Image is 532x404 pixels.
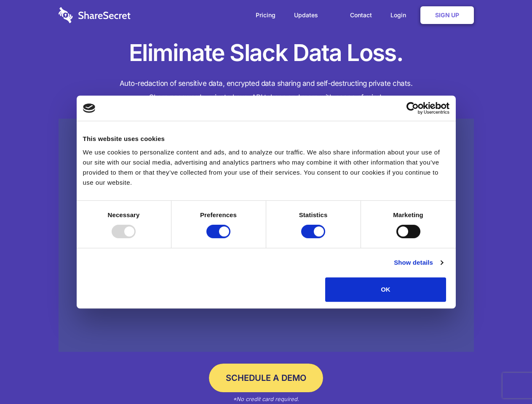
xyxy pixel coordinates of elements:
a: Contact [342,2,380,28]
strong: Marketing [393,211,423,218]
a: Login [382,2,419,28]
strong: Necessary [108,211,140,218]
em: *No credit card required. [233,396,299,402]
a: Pricing [247,2,284,28]
h1: Eliminate Slack Data Loss. [59,38,474,68]
a: Show details [394,258,443,268]
h4: Auto-redaction of sensitive data, encrypted data sharing and self-destructing private chats. Shar... [59,77,474,104]
a: Schedule a Demo [209,364,323,392]
strong: Statistics [299,211,328,218]
button: OK [325,277,446,302]
div: This website uses cookies [83,134,449,144]
img: logo-wordmark-white-trans-d4663122ce5f474addd5e946df7df03e33cb6a1c49d2221995e7729f52c070b2.svg [59,7,131,23]
div: We use cookies to personalize content and ads, and to analyze our traffic. We also share informat... [83,147,449,188]
strong: Preferences [200,211,237,218]
a: Wistia video thumbnail [59,119,474,352]
a: Sign Up [420,6,474,24]
img: logo [83,104,96,113]
a: Usercentrics Cookiebot - opens in a new window [376,102,449,114]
